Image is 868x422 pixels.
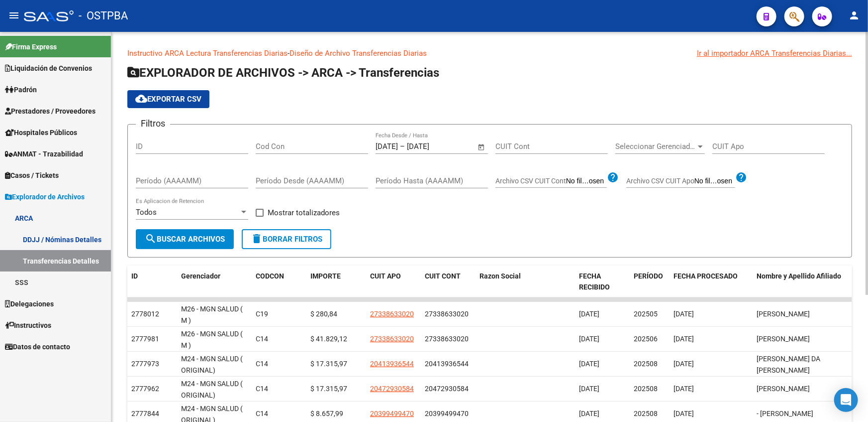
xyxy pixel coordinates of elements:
mat-icon: search [145,233,157,245]
span: Razon Social [480,272,521,280]
span: [PERSON_NAME] [757,385,810,393]
span: C14 [256,360,268,368]
span: $ 8.657,99 [310,410,343,418]
span: IMPORTE [310,272,341,280]
button: Exportar CSV [127,90,209,108]
div: 20413936544 [425,358,469,370]
span: CUIT APO [370,272,401,280]
input: Archivo CSV CUIT Apo [694,177,735,186]
mat-icon: menu [8,9,20,21]
mat-icon: person [848,9,860,21]
button: Buscar Archivos [136,229,234,249]
span: M26 - MGN SALUD ( M ) [181,330,243,349]
datatable-header-cell: FECHA RECIBIDO [575,266,630,298]
div: 20472930584 [425,383,469,395]
span: FECHA PROCESADO [674,272,738,280]
span: 2777973 [131,360,159,368]
span: - OSTPBA [79,5,128,27]
h3: Filtros [136,117,170,131]
span: $ 280,84 [310,310,337,318]
span: PERÍODO [634,272,663,280]
input: Archivo CSV CUIT Cont [566,177,607,186]
span: C14 [256,385,268,393]
span: - [PERSON_NAME] [757,410,813,418]
span: M26 - MGN SALUD ( M ) [181,305,243,324]
datatable-header-cell: PERÍODO [630,266,670,298]
span: 202508 [634,360,658,368]
span: FECHA RECIBIDO [579,272,610,291]
span: Explorador de Archivos [5,191,85,202]
span: M24 - MGN SALUD ( ORIGINAL) [181,355,243,374]
span: Borrar Filtros [251,235,322,244]
span: Hospitales Públicos [5,127,77,138]
span: 20472930584 [370,385,414,393]
button: Borrar Filtros [242,229,331,249]
span: [DATE] [579,310,599,318]
a: Diseño de Archivo Transferencias Diarias [289,49,427,58]
datatable-header-cell: IMPORTE [306,266,366,298]
div: 27338633020 [425,308,469,320]
span: ANMAT - Trazabilidad [5,148,83,159]
span: Archivo CSV CUIT Cont [495,177,566,185]
div: Open Intercom Messenger [834,388,858,412]
span: Nombre y Apellido Afiliado [757,272,841,280]
span: [DATE] [579,385,599,393]
datatable-header-cell: Gerenciador [177,266,252,298]
span: [DATE] [579,410,599,418]
span: 20399499470 [370,410,414,418]
span: Delegaciones [5,298,54,309]
span: ID [131,272,138,280]
span: 2778012 [131,310,159,318]
span: [PERSON_NAME] [757,335,810,343]
span: CUIT CONT [425,272,461,280]
span: [DATE] [674,385,694,393]
span: 27338633020 [370,310,414,318]
a: Instructivo ARCA Lectura Transferencias Diarias [127,49,288,58]
span: Exportar CSV [135,95,201,104]
span: 202508 [634,410,658,418]
div: 27338633020 [425,333,469,345]
span: 2777962 [131,385,159,393]
span: [DATE] [579,360,599,368]
input: End date [407,142,455,151]
span: Seleccionar Gerenciador [615,142,696,151]
datatable-header-cell: CODCON [252,266,287,298]
datatable-header-cell: Nombre y Apellido Afiliado [753,266,852,298]
span: 202506 [634,335,658,343]
p: - [127,48,852,59]
span: 27338633020 [370,335,414,343]
input: Start date [376,142,398,151]
datatable-header-cell: FECHA PROCESADO [670,266,753,298]
span: 202505 [634,310,658,318]
div: 20399499470 [425,408,469,420]
button: Open calendar [476,141,487,153]
span: Instructivos [5,320,51,331]
span: Padrón [5,84,37,95]
span: Todos [136,208,157,217]
datatable-header-cell: ID [127,266,177,298]
span: Buscar Archivos [145,235,225,244]
span: EXPLORADOR DE ARCHIVOS -> ARCA -> Transferencias [127,66,439,80]
mat-icon: help [735,171,747,183]
span: [DATE] [674,335,694,343]
span: – [400,142,405,151]
span: Casos / Tickets [5,170,59,181]
span: $ 17.315,97 [310,360,347,368]
span: Liquidación de Convenios [5,63,92,74]
span: C19 [256,310,268,318]
span: 2777844 [131,410,159,418]
span: Gerenciador [181,272,220,280]
span: [DATE] [674,310,694,318]
span: [PERSON_NAME] [757,310,810,318]
span: 2777981 [131,335,159,343]
span: $ 17.315,97 [310,385,347,393]
mat-icon: delete [251,233,263,245]
span: Mostrar totalizadores [268,207,340,219]
mat-icon: cloud_download [135,93,147,105]
datatable-header-cell: CUIT CONT [421,266,476,298]
span: [DATE] [674,410,694,418]
div: Ir al importador ARCA Transferencias Diarias... [697,48,852,59]
span: CODCON [256,272,284,280]
span: Datos de contacto [5,341,70,352]
span: [DATE] [674,360,694,368]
